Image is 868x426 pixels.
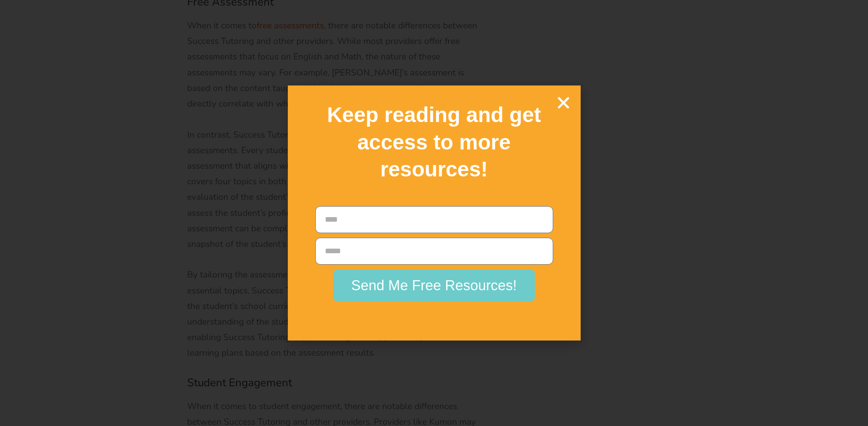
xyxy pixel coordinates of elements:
form: New Form [315,206,553,306]
button: Send Me Free Resources! [333,269,535,302]
iframe: Chat Widget [716,323,868,426]
a: Close [555,95,571,111]
span: Send Me Free Resources! [351,278,517,293]
h2: Keep reading and get access to more resources! [304,101,565,183]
